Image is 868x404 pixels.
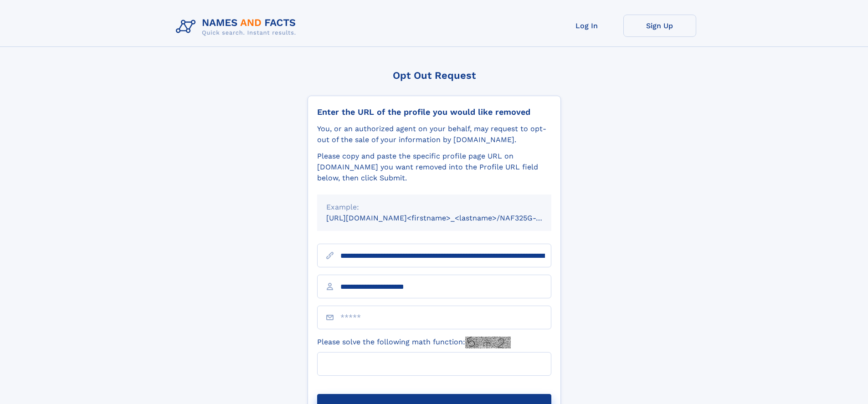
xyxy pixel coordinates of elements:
[326,202,542,213] div: Example:
[317,151,551,184] div: Please copy and paste the specific profile page URL on [DOMAIN_NAME] you want removed into the Pr...
[317,337,511,348] label: Please solve the following math function:
[308,70,561,81] div: Opt Out Request
[623,15,696,37] a: Sign Up
[550,15,623,37] a: Log In
[317,123,551,145] div: You, or an authorized agent on your behalf, may request to opt-out of the sale of your informatio...
[326,214,569,222] small: [URL][DOMAIN_NAME]<firstname>_<lastname>/NAF325G-xxxxxxxx
[317,107,551,117] div: Enter the URL of the profile you would like removed
[172,15,303,39] img: Logo Names and Facts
